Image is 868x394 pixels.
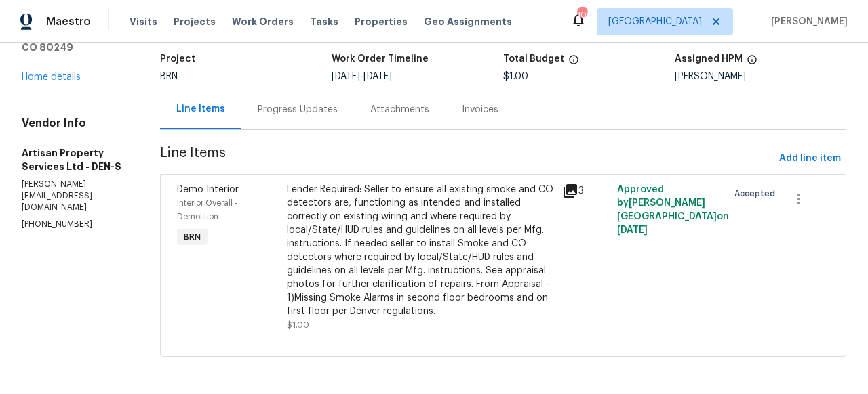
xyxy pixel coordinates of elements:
[562,183,609,199] div: 3
[774,146,846,171] button: Add line item
[779,150,841,167] span: Add line item
[22,116,127,130] h4: Vendor Info
[747,54,757,72] span: The hpm assigned to this work order.
[287,183,554,318] div: Lender Required: Seller to ensure all existing smoke and CO detectors are, functioning as intende...
[46,15,91,28] span: Maestro
[232,15,294,28] span: Work Orders
[22,146,127,173] h5: Artisan Property Services Ltd - DEN-S
[258,103,338,116] div: Progress Updates
[174,15,216,28] span: Projects
[22,179,127,213] p: [PERSON_NAME][EMAIL_ADDRESS][DOMAIN_NAME]
[355,15,408,28] span: Properties
[424,15,512,28] span: Geo Assignments
[178,230,206,244] span: BRN
[130,15,157,28] span: Visits
[675,54,743,64] h5: Assigned HPM
[503,72,528,81] span: $1.00
[176,102,225,116] div: Line Items
[332,72,360,81] span: [DATE]
[675,72,846,81] div: [PERSON_NAME]
[363,72,392,81] span: [DATE]
[608,15,702,28] span: [GEOGRAPHIC_DATA]
[177,185,239,194] span: Demo Interior
[160,72,178,81] span: BRN
[287,321,309,329] span: $1.00
[617,185,729,235] span: Approved by [PERSON_NAME][GEOGRAPHIC_DATA] on
[766,15,848,28] span: [PERSON_NAME]
[503,54,564,64] h5: Total Budget
[332,72,392,81] span: -
[734,187,781,200] span: Accepted
[160,146,774,171] span: Line Items
[177,199,238,221] span: Interior Overall - Demolition
[310,17,338,26] span: Tasks
[370,103,429,116] div: Attachments
[617,225,648,235] span: [DATE]
[332,54,429,64] h5: Work Order Timeline
[462,103,498,116] div: Invoices
[160,54,195,64] h5: Project
[22,219,127,230] p: [PHONE_NUMBER]
[22,72,81,82] a: Home details
[568,54,579,72] span: The total cost of line items that have been proposed by Opendoor. This sum includes line items th...
[577,8,587,22] div: 106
